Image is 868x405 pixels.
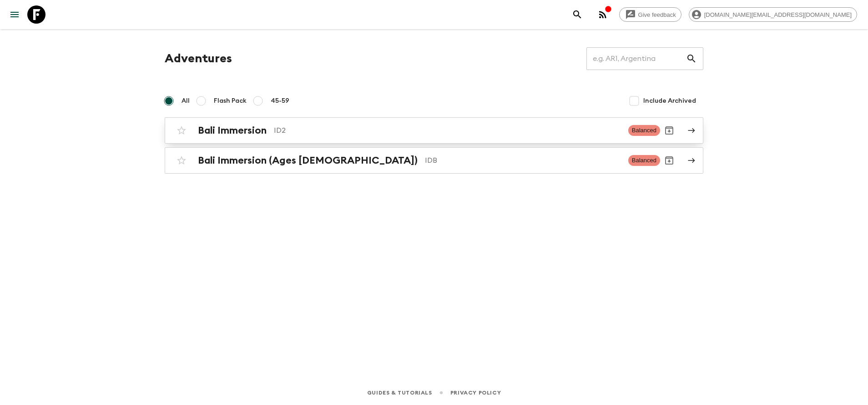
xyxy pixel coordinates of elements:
[182,96,190,105] span: All
[643,96,696,105] span: Include Archived
[165,117,703,144] a: Bali ImmersionID2BalancedArchive
[689,7,857,22] div: [DOMAIN_NAME][EMAIL_ADDRESS][DOMAIN_NAME]
[628,155,660,166] span: Balanced
[198,155,418,166] h2: Bali Immersion (Ages [DEMOGRAPHIC_DATA])
[367,388,432,398] a: Guides & Tutorials
[699,11,857,18] span: [DOMAIN_NAME][EMAIL_ADDRESS][DOMAIN_NAME]
[450,388,501,398] a: Privacy Policy
[271,96,289,105] span: 45-59
[214,96,247,105] span: Flash Pack
[425,155,621,166] p: IDB
[198,125,267,136] h2: Bali Immersion
[660,121,678,140] button: Archive
[633,11,681,18] span: Give feedback
[628,125,660,136] span: Balanced
[619,7,681,22] a: Give feedback
[586,46,686,71] input: e.g. AR1, Argentina
[165,147,703,174] a: Bali Immersion (Ages [DEMOGRAPHIC_DATA])IDBBalancedArchive
[660,151,678,170] button: Archive
[5,5,24,24] button: menu
[165,50,232,68] h1: Adventures
[568,5,586,24] button: search adventures
[274,125,621,136] p: ID2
